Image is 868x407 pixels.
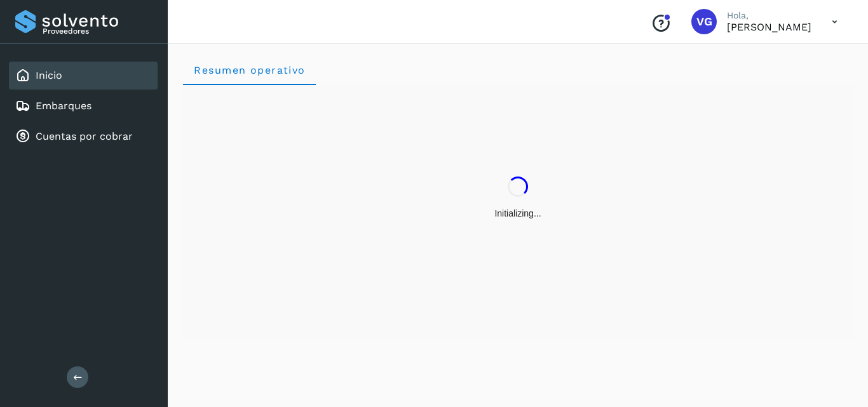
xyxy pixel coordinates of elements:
p: Proveedores [43,27,153,36]
p: Hola, [727,10,811,21]
div: Embarques [9,92,158,120]
a: Cuentas por cobrar [36,130,133,142]
div: Cuentas por cobrar [9,123,158,150]
p: VIRIDIANA GONZALEZ MENDOZA [727,21,811,33]
a: Embarques [36,100,92,112]
a: Inicio [36,69,62,81]
div: Inicio [9,62,158,90]
span: Resumen operativo [193,64,306,76]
